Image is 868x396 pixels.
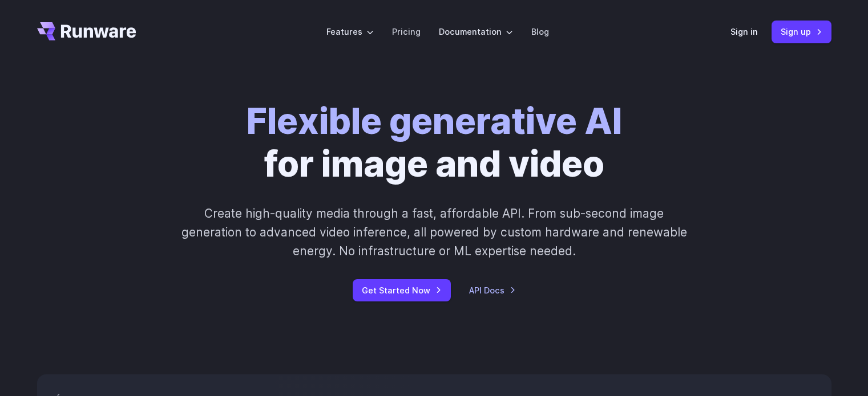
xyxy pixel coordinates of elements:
[439,25,513,38] label: Documentation
[730,25,758,38] a: Sign in
[326,25,374,38] label: Features
[247,100,622,186] h1: for image and video
[37,22,136,40] a: Go to /
[180,204,688,261] p: Create high-quality media through a fast, affordable API. From sub-second image generation to adv...
[247,100,622,142] strong: Flexible generative AI
[469,284,516,297] a: API Docs
[392,25,421,38] a: Pricing
[772,21,831,43] a: Sign up
[353,279,451,301] a: Get Started Now
[531,25,549,38] a: Blog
